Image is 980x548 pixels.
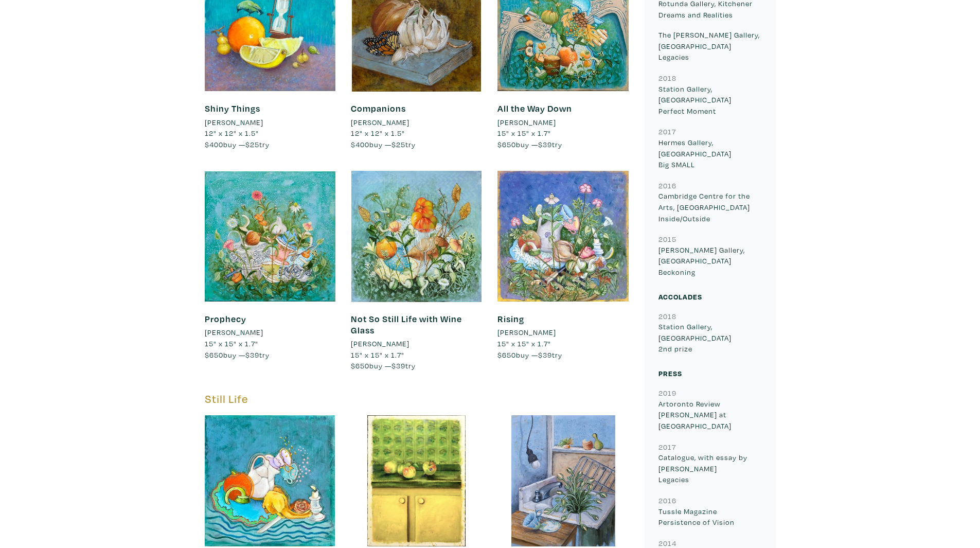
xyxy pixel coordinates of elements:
[205,128,259,138] span: 12" x 12" x 1.5"
[205,327,263,338] li: [PERSON_NAME]
[658,244,762,278] p: [PERSON_NAME] Gallery, [GEOGRAPHIC_DATA] Beckoning
[658,368,682,378] small: Press
[351,361,369,370] span: $650
[351,139,416,149] span: buy — try
[497,339,551,348] span: 15" x 15" x 1.7"
[658,137,762,170] p: Hermes Gallery, [GEOGRAPHIC_DATA] Big SMALL
[497,350,562,360] span: buy — try
[497,128,551,138] span: 15" x 15" x 1.7"
[658,292,702,302] small: Accolades
[351,350,404,360] span: 15" x 15" x 1.7"
[205,350,270,360] span: buy — try
[658,311,676,321] small: 2018
[658,234,676,244] small: 2015
[205,102,260,114] a: Shiny Things
[658,190,762,224] p: Cambridge Centre for the Arts, [GEOGRAPHIC_DATA] Inside/Outside
[658,83,762,117] p: Station Gallery, [GEOGRAPHIC_DATA] Perfect Moment
[205,392,629,406] h5: Still Life
[205,327,336,338] a: [PERSON_NAME]
[205,117,263,128] li: [PERSON_NAME]
[538,350,552,360] span: $39
[351,361,416,370] span: buy — try
[205,313,246,325] a: Prophecy
[351,139,369,149] span: $400
[497,350,516,360] span: $650
[538,139,552,149] span: $39
[205,117,336,128] a: [PERSON_NAME]
[205,139,223,149] span: $400
[497,117,629,128] a: [PERSON_NAME]
[658,29,762,63] p: The [PERSON_NAME] Gallery, [GEOGRAPHIC_DATA] Legacies
[497,102,572,114] a: All the Way Down
[658,388,676,398] small: 2019
[658,181,676,190] small: 2016
[205,339,258,348] span: 15" x 15" x 1.7"
[658,506,762,528] p: Tussle Magazine Persistence of Vision
[497,117,556,128] li: [PERSON_NAME]
[245,350,259,360] span: $39
[351,338,409,349] li: [PERSON_NAME]
[658,127,676,136] small: 2017
[497,313,524,325] a: Rising
[205,350,223,360] span: $650
[351,313,462,336] a: Not So Still Life with Wine Glass
[658,452,762,485] p: Catalogue, with essay by [PERSON_NAME] Legacies
[658,442,676,452] small: 2017
[497,327,556,338] li: [PERSON_NAME]
[245,139,259,149] span: $25
[351,117,409,128] li: [PERSON_NAME]
[351,338,482,349] a: [PERSON_NAME]
[497,139,516,149] span: $650
[497,139,562,149] span: buy — try
[351,102,406,114] a: Companions
[391,361,405,370] span: $39
[658,321,762,355] p: Station Gallery, [GEOGRAPHIC_DATA] 2nd prize
[658,496,676,505] small: 2016
[351,117,482,128] a: [PERSON_NAME]
[205,139,270,149] span: buy — try
[391,139,405,149] span: $25
[658,538,676,548] small: 2014
[658,398,762,432] p: Artoronto Review [PERSON_NAME] at [GEOGRAPHIC_DATA]
[658,73,676,83] small: 2018
[497,327,629,338] a: [PERSON_NAME]
[351,128,405,138] span: 12" x 12" x 1.5"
